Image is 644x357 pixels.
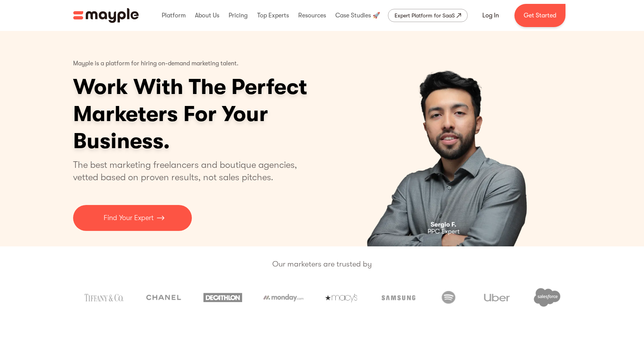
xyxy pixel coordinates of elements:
p: Find Your Expert [104,213,154,223]
h1: Work With The Perfect Marketers For Your Business. [73,73,367,155]
p: The best marketing freelancers and boutique agencies, vetted based on proven results, not sales p... [73,159,306,183]
img: Mayple logo [73,8,139,23]
a: Expert Platform for SaaS [388,9,468,22]
a: Get Started [514,4,565,27]
p: Mayple is a platform for hiring on-demand marketing talent. [73,54,239,73]
div: Expert Platform for SaaS [395,11,455,20]
a: Find Your Expert [73,205,192,231]
a: Log In [473,6,508,25]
